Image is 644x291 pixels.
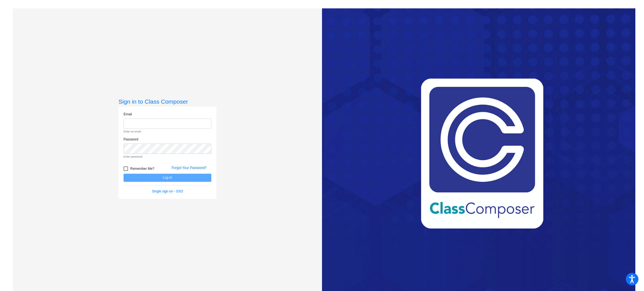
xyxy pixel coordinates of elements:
a: Forgot Your Password? [172,166,207,170]
small: Enter an email. [124,130,211,133]
small: Enter password. [124,155,211,159]
h3: Sign in to Class Composer [119,98,216,105]
a: Single sign on - SSO [152,189,183,193]
span: Remember Me? [130,165,154,172]
label: Password [124,137,138,142]
label: Email [124,112,132,117]
button: Log In [124,174,211,182]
